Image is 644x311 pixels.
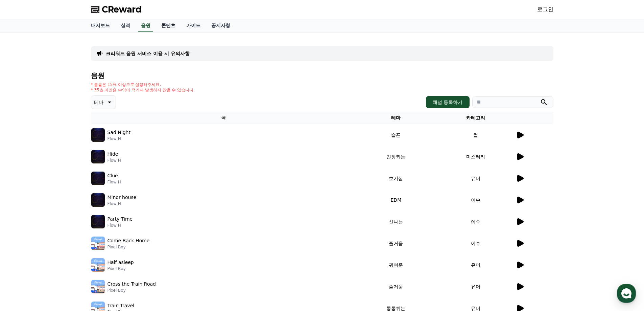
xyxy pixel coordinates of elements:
[21,225,25,230] span: 홈
[62,225,70,230] span: 대화
[91,150,105,163] img: music
[356,168,436,189] td: 호기심
[108,288,156,293] p: Pixel Boy
[104,225,113,230] span: 설정
[356,254,436,276] td: 귀여운
[436,146,515,168] td: 미스터리
[108,136,130,141] p: Flow H
[436,124,515,146] td: 썰
[108,259,134,266] p: Half asleep
[356,124,436,146] td: 슬픈
[436,112,515,124] th: 카테고리
[436,211,515,232] td: 이슈
[102,4,142,15] span: CReward
[356,211,436,232] td: 신나는
[537,5,553,14] a: 로그인
[115,19,136,32] a: 실적
[108,151,118,158] p: Hide
[356,189,436,211] td: EDM
[356,232,436,254] td: 즐거움
[91,82,195,87] p: * 볼륨은 15% 이상으로 설정해주세요.
[108,237,150,244] p: Come Back Home
[426,96,469,108] button: 채널 등록하기
[206,19,236,32] a: 공지사항
[436,168,515,189] td: 유머
[91,280,105,293] img: music
[108,302,135,309] p: Train Travel
[91,87,195,93] p: * 35초 미만은 수익이 적거나 발생하지 않을 수 있습니다.
[91,95,116,109] button: 테마
[108,266,134,271] p: Pixel Boy
[91,112,356,124] th: 곡
[87,215,130,231] a: 설정
[91,172,105,185] img: music
[86,19,115,32] a: 대시보드
[356,112,436,124] th: 테마
[108,158,121,163] p: Flow H
[436,189,515,211] td: 이슈
[356,276,436,297] td: 즐거움
[2,215,45,231] a: 홈
[156,19,181,32] a: 콘텐츠
[91,128,105,142] img: music
[108,244,150,250] p: Pixel Boy
[45,215,87,231] a: 대화
[356,146,436,168] td: 긴장되는
[108,172,118,179] p: Clue
[91,215,105,228] img: music
[108,179,121,185] p: Flow H
[108,223,133,228] p: Flow H
[91,258,105,272] img: music
[91,193,105,207] img: music
[91,72,553,79] h4: 음원
[108,201,137,206] p: Flow H
[138,19,153,32] a: 음원
[106,50,190,57] a: 크리워드 음원 서비스 이용 시 유의사항
[108,281,156,288] p: Cross the Train Road
[436,276,515,297] td: 유머
[108,194,137,201] p: Minor house
[108,129,130,136] p: Sad Night
[91,237,105,250] img: music
[91,4,142,15] a: CReward
[436,232,515,254] td: 이슈
[108,216,133,223] p: Party Time
[94,97,103,107] p: 테마
[181,19,206,32] a: 가이드
[436,254,515,276] td: 유머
